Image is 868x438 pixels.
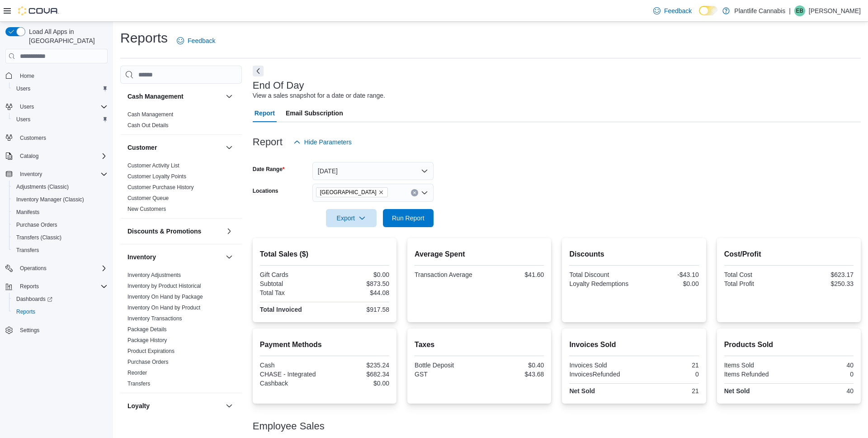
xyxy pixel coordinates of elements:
[120,270,242,393] div: Inventory
[127,162,179,169] a: Customer Activity List
[415,339,544,350] h2: Taxes
[9,113,111,126] button: Users
[13,83,108,94] span: Users
[127,173,186,180] a: Customer Loyalty Points
[127,401,222,410] button: Loyalty
[724,362,787,369] div: Items Sold
[16,70,108,81] span: Home
[2,69,111,82] button: Home
[120,29,168,47] h1: Reports
[481,362,544,369] div: $0.40
[2,168,111,181] button: Inventory
[16,71,38,81] a: Home
[13,219,108,230] span: Purchase Orders
[16,263,108,274] span: Operations
[253,137,283,148] h3: Report
[636,280,699,287] div: $0.00
[9,305,111,318] button: Reports
[326,371,389,378] div: $682.34
[789,5,791,16] p: |
[9,219,111,231] button: Purchase Orders
[326,380,389,387] div: $0.00
[16,281,108,292] span: Reports
[13,114,34,125] a: Users
[9,82,111,95] button: Users
[392,214,425,223] span: Run Report
[20,171,42,178] span: Inventory
[13,181,72,192] a: Adjustments (Classic)
[127,195,169,201] a: Customer Queue
[724,280,787,287] div: Total Profit
[724,249,854,260] h2: Cost/Profit
[127,184,194,191] span: Customer Purchase History
[18,6,59,15] img: Cova
[260,280,323,287] div: Subtotal
[127,293,203,300] span: Inventory On Hand by Package
[383,209,434,227] button: Run Report
[16,221,57,229] span: Purchase Orders
[188,36,215,45] span: Feedback
[16,169,46,180] button: Inventory
[331,209,371,227] span: Export
[415,271,477,278] div: Transaction Average
[224,226,235,237] button: Discounts & Promotions
[20,103,34,110] span: Users
[260,380,323,387] div: Cashback
[253,421,325,432] h3: Employee Sales
[415,371,477,378] div: GST
[9,293,111,305] a: Dashboards
[127,380,150,387] span: Transfers
[16,85,30,92] span: Users
[224,142,235,153] button: Customer
[260,271,323,278] div: Gift Cards
[326,280,389,287] div: $873.50
[127,283,201,289] a: Inventory by Product Historical
[481,271,544,278] div: $41.60
[569,271,632,278] div: Total Discount
[127,92,222,101] button: Cash Management
[569,339,698,350] h2: Invoices Sold
[13,207,43,218] a: Manifests
[127,359,169,365] a: Purchase Orders
[127,337,167,343] a: Package History
[2,280,111,293] button: Reports
[20,134,46,142] span: Customers
[9,231,111,244] button: Transfers (Classic)
[724,371,787,378] div: Items Refunded
[127,272,181,278] a: Inventory Adjustments
[253,80,304,91] h3: End Of Day
[16,196,84,203] span: Inventory Manager (Classic)
[127,122,169,129] span: Cash Out Details
[255,104,275,122] span: Report
[411,189,418,196] button: Clear input
[734,5,785,16] p: Plantlife Cannabis
[699,6,718,15] input: Dark Mode
[127,92,184,101] h3: Cash Management
[127,111,173,118] a: Cash Management
[13,181,108,192] span: Adjustments (Classic)
[13,219,61,230] a: Purchase Orders
[13,114,108,125] span: Users
[16,151,42,162] button: Catalog
[326,271,389,278] div: $0.00
[724,271,787,278] div: Total Cost
[120,109,242,134] div: Cash Management
[127,294,203,300] a: Inventory On Hand by Package
[127,143,222,152] button: Customer
[127,348,175,354] a: Product Expirations
[569,362,632,369] div: Invoices Sold
[2,324,111,337] button: Settings
[791,387,854,395] div: 40
[127,401,150,410] h3: Loyalty
[326,362,389,369] div: $235.24
[20,283,39,290] span: Reports
[260,362,323,369] div: Cash
[415,362,477,369] div: Bottle Deposit
[127,173,186,180] span: Customer Loyalty Points
[2,262,111,275] button: Operations
[9,181,111,193] button: Adjustments (Classic)
[127,143,157,152] h3: Customer
[809,5,861,16] p: [PERSON_NAME]
[724,339,854,350] h2: Products Sold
